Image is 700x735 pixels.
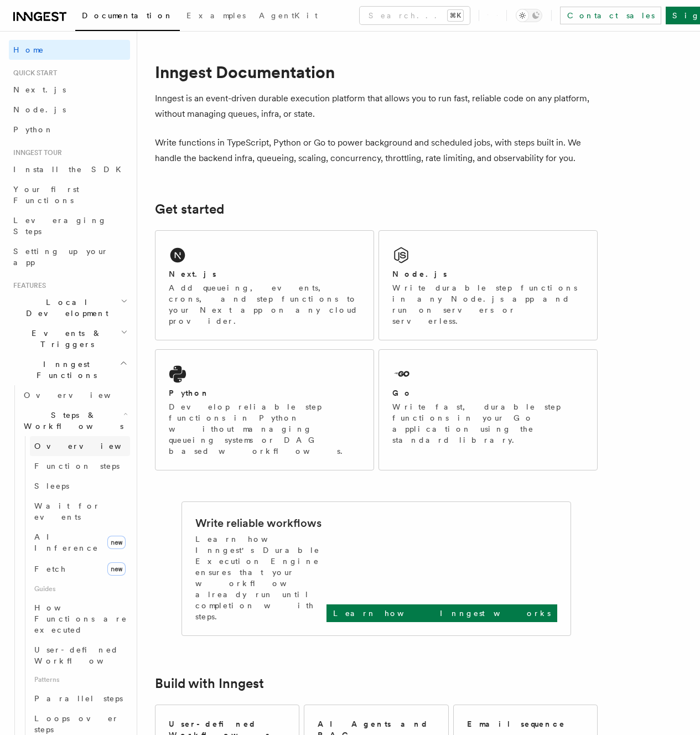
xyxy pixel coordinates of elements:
[34,714,119,734] span: Loops over steps
[107,562,126,576] span: new
[30,436,130,456] a: Overview
[378,230,598,340] a: Node.jsWrite durable step functions in any Node.js app and run on servers or serverless.
[30,580,130,598] span: Guides
[34,442,148,451] span: Overview
[75,3,180,31] a: Documentation
[392,401,584,446] p: Write fast, durable step functions in your Go application using the standard library.
[378,349,598,470] a: GoWrite fast, durable step functions in your Go application using the standard library.
[9,241,130,272] a: Setting up your app
[448,10,463,21] kbd: ⌘K
[13,125,54,134] span: Python
[9,40,130,60] a: Home
[195,515,322,531] h2: Write reliable workflows
[9,323,130,354] button: Events & Triggers
[9,148,62,157] span: Inngest tour
[195,534,326,622] p: Learn how Inngest's Durable Execution Engine ensures that your workflow already run until complet...
[34,603,127,634] span: How Functions are executed
[155,91,598,122] p: Inngest is an event-driven durable execution platform that allows you to run fast, reliable code ...
[9,210,130,241] a: Leveraging Steps
[82,11,173,20] span: Documentation
[155,676,264,691] a: Build with Inngest
[9,328,121,350] span: Events & Triggers
[392,387,412,398] h2: Go
[30,671,130,689] span: Patterns
[30,476,130,496] a: Sleeps
[34,501,100,521] span: Wait for events
[180,3,252,30] a: Examples
[34,565,66,573] span: Fetch
[467,718,566,729] h2: Email sequence
[30,496,130,527] a: Wait for events
[13,216,107,236] span: Leveraging Steps
[169,401,360,457] p: Develop reliable step functions in Python without managing queueing systems or DAG based workflows.
[9,120,130,139] a: Python
[13,185,79,205] span: Your first Functions
[24,391,138,400] span: Overview
[9,179,130,210] a: Your first Functions
[155,349,374,470] a: PythonDevelop reliable step functions in Python without managing queueing systems or DAG based wo...
[13,85,66,94] span: Next.js
[169,387,210,398] h2: Python
[560,7,661,24] a: Contact sales
[34,694,123,703] span: Parallel steps
[9,292,130,323] button: Local Development
[34,532,98,552] span: AI Inference
[9,80,130,100] a: Next.js
[30,558,130,580] a: Fetchnew
[155,135,598,166] p: Write functions in TypeScript, Python or Go to power background and scheduled jobs, with steps bu...
[9,354,130,385] button: Inngest Functions
[30,456,130,476] a: Function steps
[30,640,130,671] a: User-defined Workflows
[516,9,542,22] button: Toggle dark mode
[259,11,318,20] span: AgentKit
[34,645,134,665] span: User-defined Workflows
[169,282,360,327] p: Add queueing, events, crons, and step functions to your Next app on any cloud provider.
[13,165,128,174] span: Install the SDK
[252,3,324,30] a: AgentKit
[155,230,374,340] a: Next.jsAdd queueing, events, crons, and step functions to your Next app on any cloud provider.
[392,268,447,279] h2: Node.js
[155,62,598,82] h1: Inngest Documentation
[34,482,69,490] span: Sleeps
[13,247,108,267] span: Setting up your app
[186,11,246,20] span: Examples
[360,7,470,24] button: Search...⌘K
[9,359,120,381] span: Inngest Functions
[326,604,557,622] a: Learn how Inngest works
[9,69,57,77] span: Quick start
[19,410,123,432] span: Steps & Workflows
[19,385,130,405] a: Overview
[19,405,130,436] button: Steps & Workflows
[9,100,130,120] a: Node.js
[30,527,130,558] a: AI Inferencenew
[333,608,551,619] p: Learn how Inngest works
[30,598,130,640] a: How Functions are executed
[34,462,120,470] span: Function steps
[107,536,126,549] span: new
[13,105,66,114] span: Node.js
[169,268,216,279] h2: Next.js
[155,201,224,217] a: Get started
[30,689,130,708] a: Parallel steps
[9,297,121,319] span: Local Development
[392,282,584,327] p: Write durable step functions in any Node.js app and run on servers or serverless.
[13,44,44,55] span: Home
[9,281,46,290] span: Features
[9,159,130,179] a: Install the SDK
